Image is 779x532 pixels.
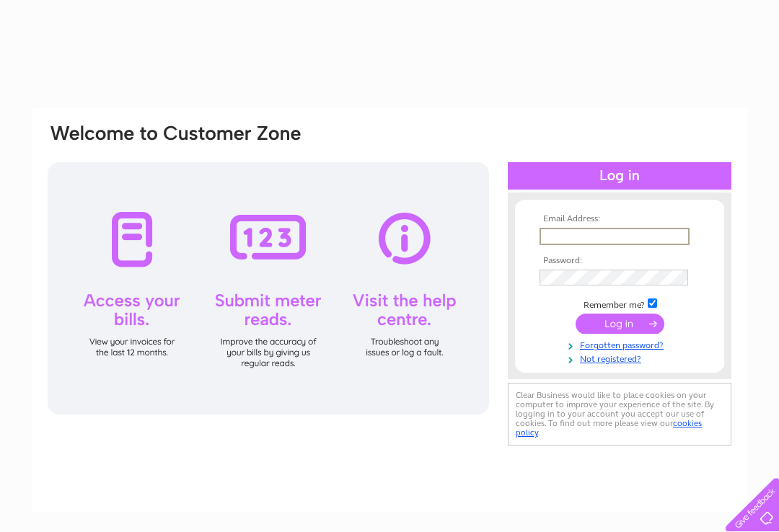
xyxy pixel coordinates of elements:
div: Clear Business would like to place cookies on your computer to improve your experience of the sit... [508,383,731,445]
th: Password: [536,256,703,266]
th: Email Address: [536,214,703,224]
a: cookies policy [516,418,702,438]
a: Forgotten password? [540,337,703,351]
td: Remember me? [536,296,703,311]
input: Submit [576,314,664,334]
a: Not registered? [540,351,703,365]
